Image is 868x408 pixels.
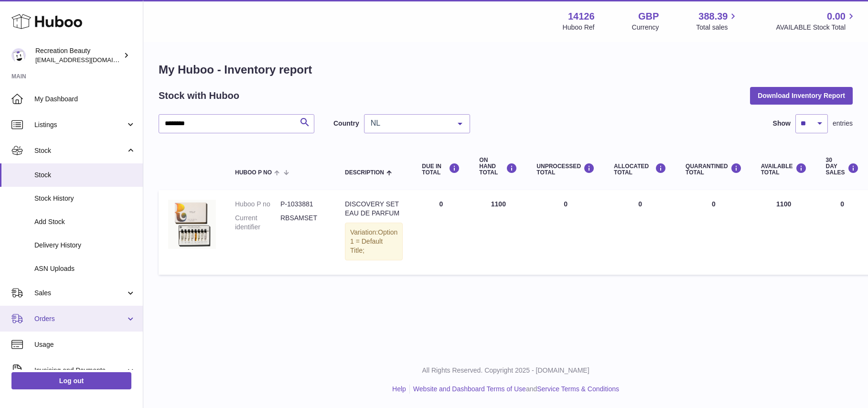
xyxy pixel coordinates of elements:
[350,228,397,254] span: Option 1 = Default Title;
[34,95,136,104] span: My Dashboard
[34,217,136,226] span: Add Stock
[159,62,853,77] h1: My Huboo - Inventory report
[413,385,526,393] a: Website and Dashboard Terms of Use
[479,157,517,176] div: ON HAND Total
[34,366,126,375] span: Invoicing and Payments
[696,23,739,32] span: Total sales
[34,171,136,180] span: Stock
[604,190,676,274] td: 0
[280,200,326,209] dd: P-1033881
[11,372,131,389] a: Log out
[35,46,121,64] div: Recreation Beauty
[34,340,136,349] span: Usage
[333,119,359,128] label: Country
[345,200,403,218] div: DISCOVERY SET EAU DE PARFUM
[34,264,136,273] span: ASN Uploads
[470,190,527,274] td: 1100
[751,190,816,274] td: 1100
[159,89,239,102] h2: Stock with Huboo
[750,87,853,104] button: Download Inventory Report
[712,200,716,208] span: 0
[34,120,126,129] span: Listings
[11,48,26,63] img: barney@recreationbeauty.com
[773,119,791,128] label: Show
[235,214,280,232] dt: Current identifier
[537,385,619,393] a: Service Terms & Conditions
[235,170,272,176] span: Huboo P no
[638,10,659,23] strong: GBP
[345,170,384,176] span: Description
[392,385,406,393] a: Help
[368,118,450,128] span: NL
[527,190,604,274] td: 0
[568,10,595,23] strong: 14126
[776,23,857,32] span: AVAILABLE Stock Total
[696,10,739,32] a: 388.39 Total sales
[833,119,853,128] span: entries
[151,366,860,375] p: All Rights Reserved. Copyright 2025 - [DOMAIN_NAME]
[686,163,742,176] div: QUARANTINED Total
[34,241,136,250] span: Delivery History
[34,194,136,203] span: Stock History
[614,163,666,176] div: ALLOCATED Total
[536,163,595,176] div: UNPROCESSED Total
[35,56,140,64] span: [EMAIL_ADDRESS][DOMAIN_NAME]
[563,23,595,32] div: Huboo Ref
[827,10,846,23] span: 0.00
[168,200,216,249] img: product image
[761,163,807,176] div: AVAILABLE Total
[412,190,470,274] td: 0
[698,10,728,23] span: 388.39
[422,163,460,176] div: DUE IN TOTAL
[34,314,126,323] span: Orders
[280,214,326,232] dd: RBSAMSET
[632,23,659,32] div: Currency
[34,289,126,298] span: Sales
[34,146,126,155] span: Stock
[235,200,280,209] dt: Huboo P no
[345,223,403,260] div: Variation:
[776,10,857,32] a: 0.00 AVAILABLE Stock Total
[410,385,619,394] li: and
[826,157,859,176] div: 30 DAY SALES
